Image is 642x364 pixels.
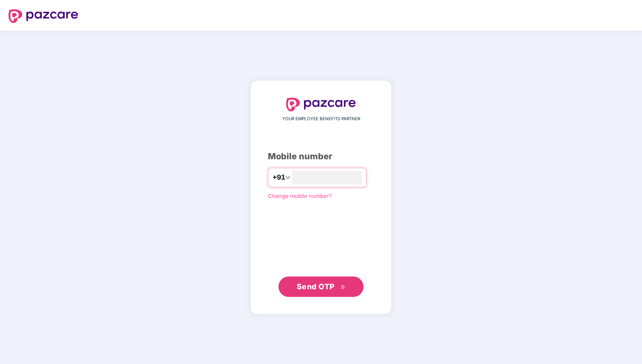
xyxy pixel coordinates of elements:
[9,9,78,23] img: logo
[297,282,335,291] span: Send OTP
[282,116,360,122] span: YOUR EMPLOYEE BENEFITS PARTNER
[285,175,290,180] span: down
[278,277,364,297] button: Send OTPdouble-right
[273,172,285,183] span: +91
[340,285,346,290] span: double-right
[268,192,332,199] a: Change mobile number?
[268,150,374,163] div: Mobile number
[286,98,356,111] img: logo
